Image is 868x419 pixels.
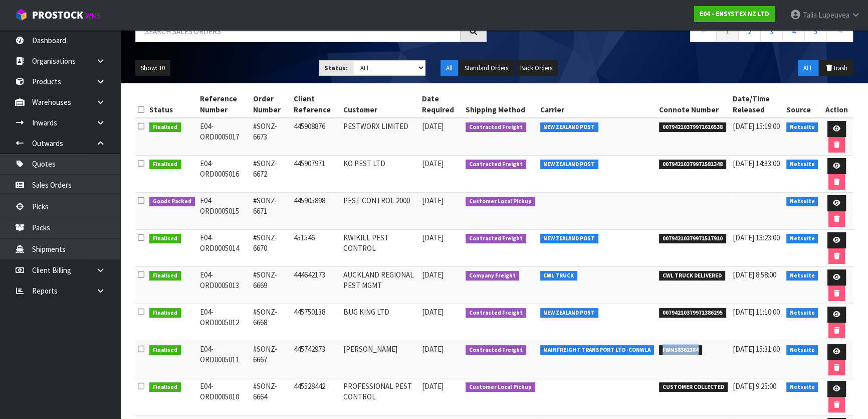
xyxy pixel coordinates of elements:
[657,91,730,118] th: Connote Number
[149,345,181,355] span: Finalised
[341,156,419,193] td: KO PEST LTD
[291,193,341,230] td: 445905898
[786,122,818,132] span: Netsuite
[85,11,101,21] small: WMS
[291,341,341,378] td: 445742973
[466,160,526,170] span: Contracted Freight
[659,122,726,132] span: 00794210379971616538
[466,308,526,318] span: Contracted Freight
[540,234,599,244] span: NEW ZEALAND POST
[15,9,28,21] img: cube-alt.png
[291,156,341,193] td: 445907971
[251,91,291,118] th: Order Number
[540,122,599,132] span: NEW ZEALAND POST
[540,345,655,355] span: MAINFREIGHT TRANSPORT LTD -CONWLA
[716,21,739,42] a: 1
[149,160,181,170] span: Finalised
[32,9,83,22] span: ProStock
[251,378,291,415] td: #SONZ-6664
[694,6,775,22] a: E04 - ENSYSTEX NZ LTD
[463,91,538,118] th: Shipping Method
[197,378,251,415] td: E04-ORD0005010
[149,271,181,281] span: Finalised
[341,341,419,378] td: [PERSON_NAME]
[291,378,341,415] td: 445528442
[760,21,783,42] a: 3
[149,234,181,244] span: Finalised
[422,381,444,391] span: [DATE]
[733,344,780,354] span: [DATE] 15:31:00
[149,197,195,207] span: Goods Packed
[441,60,458,76] button: All
[540,160,599,170] span: NEW ZEALAND POST
[466,234,526,244] span: Contracted Freight
[459,60,514,76] button: Standard Orders
[251,193,291,230] td: #SONZ-6671
[197,341,251,378] td: E04-ORD0005011
[291,118,341,156] td: 445908876
[324,64,348,72] strong: Status:
[291,91,341,118] th: Client Reference
[782,21,805,42] a: 4
[733,307,780,317] span: [DATE] 11:10:00
[733,270,776,280] span: [DATE] 8:58:00
[149,382,181,392] span: Finalised
[251,118,291,156] td: #SONZ-6673
[659,382,728,392] span: CUSTOMER COLLECTED
[466,271,519,281] span: Company Freight
[700,10,769,18] strong: E04 - ENSYSTEX NZ LTD
[803,10,817,20] span: Talia
[818,10,849,20] span: Lupeuvea
[135,60,170,76] button: Show: 10
[291,267,341,304] td: 444642173
[197,156,251,193] td: E04-ORD0005016
[341,230,419,267] td: KWIKILL PEST CONTROL
[135,21,461,42] input: Search sales orders
[538,91,657,118] th: Carrier
[419,91,463,118] th: Date Required
[502,21,853,45] nav: Page navigation
[466,197,535,207] span: Customer Local Pickup
[341,193,419,230] td: PEST CONTROL 2000
[147,91,197,118] th: Status
[422,344,444,354] span: [DATE]
[515,60,558,76] button: Back Orders
[251,230,291,267] td: #SONZ-6670
[733,381,776,391] span: [DATE] 9:25:00
[197,304,251,341] td: E04-ORD0005012
[466,122,526,132] span: Contracted Freight
[540,308,599,318] span: NEW ZEALAND POST
[291,230,341,267] td: 451546
[786,197,818,207] span: Netsuite
[784,91,821,118] th: Source
[422,121,444,131] span: [DATE]
[149,308,181,318] span: Finalised
[197,91,251,118] th: Reference Number
[690,21,717,42] a: ←
[820,91,853,118] th: Action
[466,382,535,392] span: Customer Local Pickup
[291,304,341,341] td: 445750138
[804,21,827,42] a: 5
[197,193,251,230] td: E04-ORD0005015
[659,234,726,244] span: 00794210379971517910
[819,60,853,76] button: Trash
[786,271,818,281] span: Netsuite
[251,156,291,193] td: #SONZ-6672
[659,308,726,318] span: 00794210379971386295
[422,196,444,205] span: [DATE]
[197,118,251,156] td: E04-ORD0005017
[149,122,181,132] span: Finalised
[341,378,419,415] td: PROFESSIONAL PEST CONTROL
[197,230,251,267] td: E04-ORD0005014
[251,304,291,341] td: #SONZ-6668
[733,159,780,168] span: [DATE] 14:33:00
[422,233,444,242] span: [DATE]
[422,270,444,280] span: [DATE]
[733,121,780,131] span: [DATE] 15:19:00
[733,233,780,242] span: [DATE] 13:23:00
[786,234,818,244] span: Netsuite
[466,345,526,355] span: Contracted Freight
[341,304,419,341] td: BUG KING LTD
[341,91,419,118] th: Customer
